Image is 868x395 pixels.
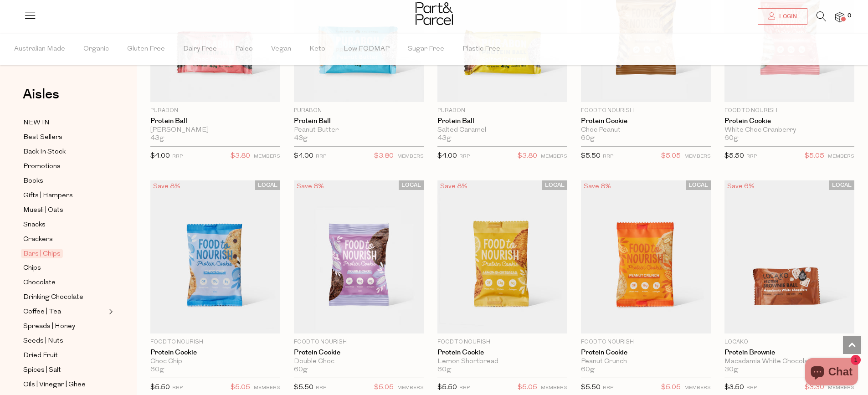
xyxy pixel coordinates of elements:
small: RRP [746,154,757,159]
div: Save 8% [294,180,327,193]
small: MEMBERS [397,385,424,390]
p: Food to Nourish [150,338,280,346]
span: Gluten Free [127,33,165,65]
small: RRP [746,385,757,390]
img: Protein Cookie [581,180,711,333]
span: Login [777,13,797,21]
small: MEMBERS [254,154,280,159]
a: Spreads | Honey [23,321,106,332]
p: Purabon [437,107,567,115]
span: Books [23,176,43,187]
a: Bars | Chips [23,248,106,259]
p: Purabon [294,107,424,115]
p: Locako [724,338,854,346]
span: $3.80 [374,150,394,162]
span: $3.80 [231,150,250,162]
div: Choc Peanut [581,126,711,134]
div: [PERSON_NAME] [150,126,280,134]
a: Protein Ball [294,117,424,125]
span: $4.00 [150,153,170,159]
span: 60g [581,366,595,374]
small: MEMBERS [397,154,424,159]
img: Protein Cookie [150,180,280,333]
a: Chocolate [23,277,106,288]
small: RRP [316,385,326,390]
span: $5.50 [581,153,601,159]
a: Coffee | Tea [23,306,106,318]
span: Crackers [23,234,53,245]
div: Choc Chip [150,358,280,366]
small: RRP [459,154,470,159]
a: Protein Cookie [724,117,854,125]
small: RRP [172,154,183,159]
small: MEMBERS [684,385,711,390]
a: Aisles [23,87,59,110]
span: $5.05 [374,382,394,394]
small: MEMBERS [684,154,711,159]
a: Login [758,8,807,25]
span: Organic [83,33,109,65]
span: Australian Made [14,33,65,65]
a: Protein Cookie [581,117,711,125]
a: Protein Cookie [437,349,567,357]
span: Dairy Free [183,33,217,65]
inbox-online-store-chat: Shopify online store chat [802,358,861,388]
span: Chocolate [23,277,56,288]
span: Oils | Vinegar | Ghee [23,380,86,390]
a: Books [23,175,106,187]
p: Food to Nourish [581,338,711,346]
div: Double Choc [294,358,424,366]
span: $4.00 [294,153,313,159]
span: $4.00 [437,153,457,159]
div: Lemon Shortbread [437,358,567,366]
a: Snacks [23,219,106,231]
span: 60g [437,366,451,374]
small: MEMBERS [828,154,854,159]
a: Protein Ball [150,117,280,125]
span: Vegan [271,33,291,65]
span: 43g [437,134,451,143]
span: Coffee | Tea [23,307,61,318]
a: Promotions [23,161,106,172]
span: $5.05 [805,150,824,162]
span: $3.80 [518,150,537,162]
span: Bars | Chips [21,249,63,258]
span: $5.05 [661,150,681,162]
span: 30g [724,366,738,374]
p: Purabon [150,107,280,115]
div: Save 8% [437,180,470,193]
div: Peanut Crunch [581,358,711,366]
a: Protein Brownie [724,349,854,357]
span: Snacks [23,220,46,231]
span: 60g [294,366,308,374]
a: Muesli | Oats [23,205,106,216]
span: 0 [845,12,853,20]
div: Peanut Butter [294,126,424,134]
button: Expand/Collapse Coffee | Tea [107,306,113,317]
a: Crackers [23,234,106,245]
span: Promotions [23,161,61,172]
small: RRP [459,385,470,390]
a: Protein Cookie [581,349,711,357]
span: LOCAL [542,180,567,190]
small: MEMBERS [541,154,567,159]
span: NEW IN [23,118,50,128]
span: 60g [724,134,738,143]
span: Aisles [23,84,59,104]
p: Food to Nourish [724,107,854,115]
a: Best Sellers [23,132,106,143]
span: $3.30 [805,382,824,394]
div: White Choc Cranberry [724,126,854,134]
small: RRP [603,385,613,390]
small: RRP [603,154,613,159]
span: LOCAL [686,180,711,190]
span: $3.50 [724,384,744,391]
span: 60g [150,366,164,374]
a: Chips [23,262,106,274]
span: $5.50 [437,384,457,391]
div: Save 8% [581,180,614,193]
span: $5.05 [518,382,537,394]
span: 43g [294,134,308,143]
span: Drinking Chocolate [23,292,83,303]
span: Sugar Free [408,33,444,65]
